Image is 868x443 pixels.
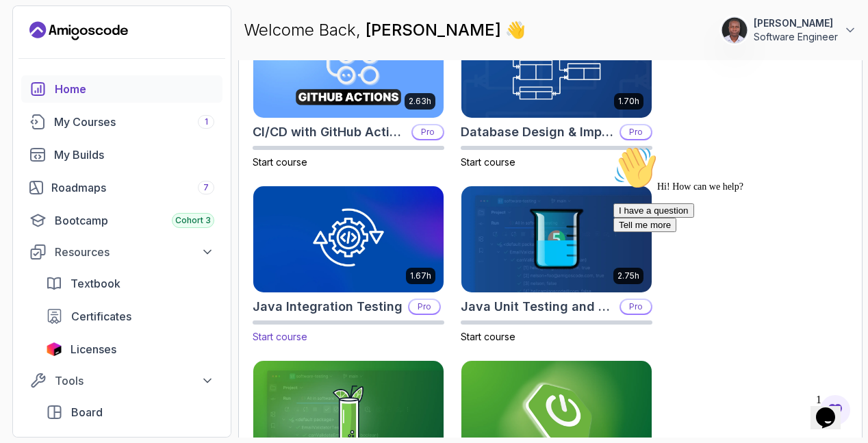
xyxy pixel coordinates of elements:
span: Start course [461,331,515,342]
p: [PERSON_NAME] [754,16,838,30]
h2: CI/CD with GitHub Actions [253,123,406,142]
span: Textbook [71,275,120,292]
button: I have a question [5,63,86,77]
button: Tell me more [5,77,68,92]
a: licenses [38,336,222,363]
div: My Builds [54,147,214,163]
span: 👋 [505,19,526,41]
iframe: chat widget [810,388,854,429]
span: Board [71,404,103,420]
span: Start course [253,156,307,168]
a: bootcamp [21,207,222,234]
img: Java Integration Testing card [248,183,448,295]
span: Cohort 3 [175,215,211,226]
p: 1.70h [618,96,639,107]
img: jetbrains icon [46,342,62,356]
div: My Courses [54,114,214,130]
p: Pro [621,125,651,139]
p: Software Engineer [754,30,838,44]
p: Pro [413,125,443,139]
a: Database Design & Implementation card1.70hDatabase Design & ImplementationProStart course [461,10,652,169]
a: board [38,398,222,426]
div: Tools [55,372,214,389]
a: Java Integration Testing card1.67hJava Integration TestingProStart course [253,186,444,344]
img: Database Design & Implementation card [461,11,652,118]
span: Certificates [71,308,131,325]
img: Java Unit Testing and TDD card [461,186,652,293]
button: Resources [21,240,222,264]
span: [PERSON_NAME] [366,20,505,40]
a: certificates [38,303,222,330]
p: 2.63h [409,96,431,107]
a: CI/CD with GitHub Actions card2.63hCI/CD with GitHub ActionsProStart course [253,10,444,169]
a: Landing page [29,20,128,42]
a: Java Unit Testing and TDD card2.75hJava Unit Testing and TDDProStart course [461,186,652,344]
h2: Database Design & Implementation [461,123,614,142]
span: 7 [203,182,209,193]
div: Bootcamp [55,212,214,229]
div: 👋Hi! How can we help?I have a questionTell me more [5,5,252,92]
iframe: chat widget [608,140,854,381]
h2: Java Unit Testing and TDD [461,297,614,316]
img: CI/CD with GitHub Actions card [253,11,444,118]
div: Home [55,81,214,97]
button: Tools [21,368,222,393]
img: :wave: [5,5,49,49]
span: 1 [205,116,208,127]
img: user profile image [722,17,748,43]
p: Pro [409,300,439,314]
h2: Java Integration Testing [253,297,403,316]
p: Welcome Back, [244,19,526,41]
a: textbook [38,270,222,297]
span: Licenses [71,341,116,357]
p: 1.67h [410,270,431,281]
div: Resources [55,244,214,260]
div: Roadmaps [51,179,214,196]
a: courses [21,108,222,136]
button: user profile image[PERSON_NAME]Software Engineer [721,16,857,44]
a: builds [21,141,222,168]
span: Start course [461,156,515,168]
a: home [21,75,222,103]
a: roadmaps [21,174,222,201]
span: Hi! How can we help? [5,41,136,51]
span: Start course [253,331,307,342]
